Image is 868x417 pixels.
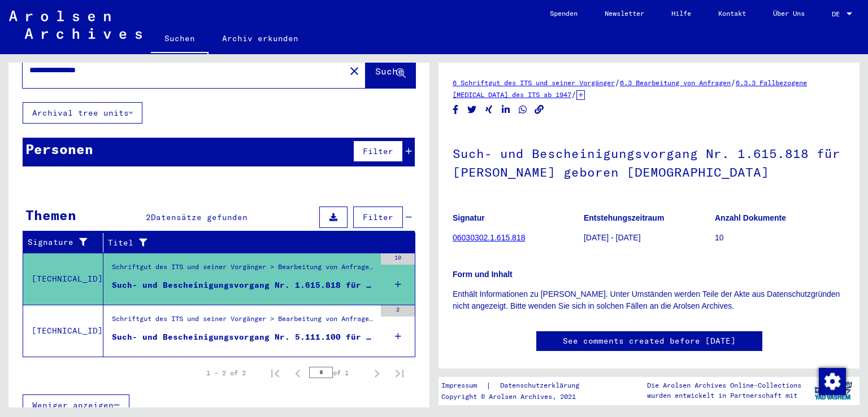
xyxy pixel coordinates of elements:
button: Suche [366,53,415,88]
div: Titel [108,234,404,252]
a: 06030302.1.615.818 [453,233,525,242]
td: [TECHNICAL_ID] [23,305,103,357]
a: See comments created before [DATE] [563,335,736,347]
a: 6 Schriftgut des ITS und seiner Vorgänger [453,78,615,87]
a: Suchen [151,25,209,54]
button: Archival tree units [23,102,142,124]
button: Weniger anzeigen [23,394,129,416]
div: Zustimmung ändern [818,367,845,394]
button: Copy link [533,103,545,117]
b: Signatur [453,213,485,222]
b: Entstehungszeitraum [584,213,664,222]
h1: Such- und Bescheinigungsvorgang Nr. 1.615.818 für [PERSON_NAME] geboren [DEMOGRAPHIC_DATA] [453,128,845,196]
button: First page [264,362,287,384]
button: Filter [353,207,403,228]
span: DE [832,10,844,18]
img: Zustimmung ändern [819,368,846,395]
button: Last page [388,362,411,384]
a: Datenschutzerklärung [491,380,593,392]
div: Titel [108,237,393,249]
div: Schriftgut des ITS und seiner Vorgänger > Bearbeitung von Anfragen > Fallbezogene [MEDICAL_DATA] ... [112,314,375,330]
a: Archiv erkunden [209,25,312,52]
div: 10 [381,253,415,265]
img: Arolsen_neg.svg [9,11,142,39]
p: [DATE] - [DATE] [584,232,714,244]
span: Suche [375,65,403,77]
button: Filter [353,141,403,162]
div: Themen [25,205,76,225]
b: Form und Inhalt [453,270,513,279]
span: Datensätze gefunden [151,212,248,222]
div: Signature [28,236,94,248]
span: / [615,77,620,87]
span: Filter [363,146,393,156]
img: yv_logo.png [812,376,854,405]
button: Previous page [287,362,309,384]
button: Clear [343,59,366,82]
div: | [441,380,593,392]
button: Share on LinkedIn [500,103,512,117]
p: wurden entwickelt in Partnerschaft mit [647,390,801,401]
button: Share on Twitter [466,103,478,117]
b: Anzahl Dokumente [715,213,786,222]
button: Share on Facebook [450,103,462,117]
div: Personen [25,139,93,159]
mat-icon: close [348,64,361,78]
button: Share on Xing [483,103,495,117]
span: Filter [363,212,393,222]
div: 1 – 2 of 2 [206,368,246,378]
p: Enthält Informationen zu [PERSON_NAME]. Unter Umständen werden Teile der Akte aus Datenschutzgrün... [453,288,845,312]
p: 10 [715,232,845,244]
span: / [571,89,576,99]
p: Copyright © Arolsen Archives, 2021 [441,392,593,402]
span: Weniger anzeigen [32,400,114,410]
div: Schriftgut des ITS und seiner Vorgänger > Bearbeitung von Anfragen > Fallbezogene [MEDICAL_DATA] ... [112,262,375,278]
span: / [731,77,736,87]
div: Such- und Bescheinigungsvorgang Nr. 1.615.818 für [PERSON_NAME] geboren [DEMOGRAPHIC_DATA] [112,279,375,291]
button: Share on WhatsApp [517,103,529,117]
div: Such- und Bescheinigungsvorgang Nr. 5.111.100 für [PERSON_NAME] geboren [DEMOGRAPHIC_DATA] [112,331,375,343]
span: 2 [146,212,151,222]
button: Next page [366,362,388,384]
div: Signature [28,234,106,252]
a: Impressum [441,380,486,392]
a: 6.3 Bearbeitung von Anfragen [620,78,731,87]
td: [TECHNICAL_ID] [23,253,103,305]
div: 2 [381,305,415,317]
p: Die Arolsen Archives Online-Collections [647,380,801,390]
div: of 1 [309,367,366,378]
